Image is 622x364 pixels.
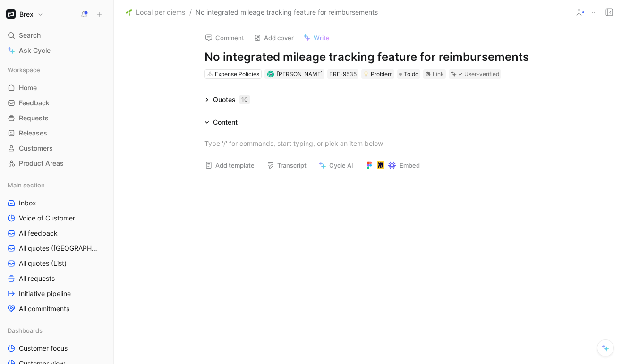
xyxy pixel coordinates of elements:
[19,98,50,108] span: Feedback
[299,31,334,44] button: Write
[4,141,110,155] a: Customers
[19,30,41,41] span: Search
[19,244,99,253] span: All quotes ([GEOGRAPHIC_DATA])
[213,94,250,105] div: Quotes
[201,159,259,172] button: Add template
[19,128,47,138] span: Releases
[201,94,254,105] div: Quotes10
[19,274,55,283] span: All requests
[19,83,37,93] span: Home
[433,69,444,79] div: Link
[4,111,110,125] a: Requests
[464,69,499,79] div: User-verified
[263,159,311,172] button: Transcript
[126,9,132,16] img: 🌱
[4,96,110,110] a: Feedback
[361,159,424,172] button: Embed
[201,31,248,44] button: Comment
[4,323,110,338] div: Dashboards
[4,178,110,192] div: Main section
[8,326,43,335] span: Dashboards
[4,302,110,316] a: All commitments
[204,50,531,65] h1: No integrated mileage tracking feature for reimbursements
[19,113,49,123] span: Requests
[397,69,420,79] div: To do
[4,226,110,240] a: All feedback
[277,70,323,77] span: [PERSON_NAME]
[4,126,110,140] a: Releases
[196,7,378,18] span: No integrated mileage tracking feature for reimbursements
[361,69,394,79] div: 💡Problem
[4,8,46,21] button: BrexBrex
[4,63,110,77] div: Workspace
[201,117,241,128] div: Content
[136,7,185,18] span: Local per diems
[19,213,75,223] span: Voice of Customer
[4,241,110,255] a: All quotes ([GEOGRAPHIC_DATA])
[4,178,110,316] div: Main sectionInboxVoice of CustomerAll feedbackAll quotes ([GEOGRAPHIC_DATA])All quotes (List)All ...
[19,344,68,353] span: Customer focus
[4,43,110,58] a: Ask Cycle
[363,69,392,79] div: Problem
[4,81,110,95] a: Home
[19,229,58,238] span: All feedback
[4,271,110,286] a: All requests
[19,144,53,153] span: Customers
[123,7,187,18] button: 🌱Local per diems
[19,259,67,268] span: All quotes (List)
[329,69,357,79] div: BRE-9535
[4,156,110,170] a: Product Areas
[4,287,110,301] a: Initiative pipeline
[4,341,110,356] a: Customer focus
[315,159,358,172] button: Cycle AI
[215,69,259,79] div: Expense Policies
[268,71,273,76] img: avatar
[19,45,51,56] span: Ask Cycle
[189,7,192,18] span: /
[19,198,36,208] span: Inbox
[19,159,64,168] span: Product Areas
[213,117,238,128] div: Content
[249,31,298,44] button: Add cover
[404,69,418,79] span: To do
[8,180,45,190] span: Main section
[4,196,110,210] a: Inbox
[19,10,34,18] h1: Brex
[19,289,71,298] span: Initiative pipeline
[4,211,110,225] a: Voice of Customer
[8,65,40,75] span: Workspace
[239,95,250,104] div: 10
[19,304,69,313] span: All commitments
[363,71,369,77] img: 💡
[4,256,110,271] a: All quotes (List)
[4,28,110,42] div: Search
[314,34,330,42] span: Write
[6,9,16,19] img: Brex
